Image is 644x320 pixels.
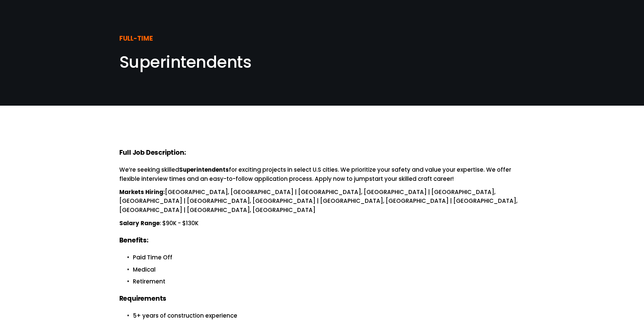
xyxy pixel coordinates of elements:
[133,253,525,262] p: Paid Time Off
[119,294,167,303] strong: Requirements
[119,219,160,227] strong: Salary Range
[133,277,525,286] p: Retirement
[119,148,186,157] strong: Full Job Description:
[133,265,525,274] p: Medical
[119,219,525,228] p: : $90K - $130K
[119,236,148,245] strong: Benefits:
[119,34,153,43] strong: FULL-TIME
[119,51,252,73] span: Superintendents
[119,188,525,215] p: [GEOGRAPHIC_DATA], [GEOGRAPHIC_DATA] | [GEOGRAPHIC_DATA], [GEOGRAPHIC_DATA] | [GEOGRAPHIC_DATA], ...
[179,166,229,174] strong: Superintendents
[119,188,165,196] strong: Markets Hiring:
[119,165,525,184] p: We’re seeking skilled for exciting projects in select U.S cities. We prioritize your safety and v...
